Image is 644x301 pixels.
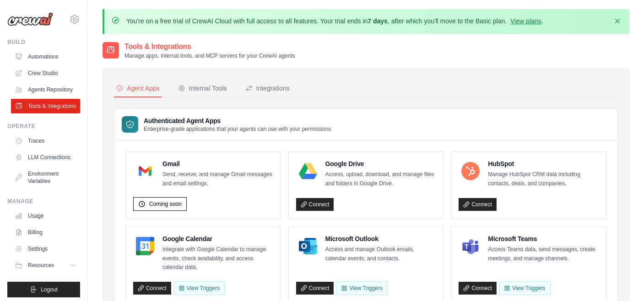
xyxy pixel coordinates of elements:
p: Manage HubSpot CRM data including contacts, deals, and companies. [488,170,599,188]
: View Triggers [499,281,550,295]
a: Connect [459,282,497,295]
img: Gmail Logo [136,162,154,180]
img: HubSpot Logo [461,162,480,180]
p: Manage apps, internal tools, and MCP servers for your CrewAI agents [124,52,295,59]
div: Build [7,38,80,46]
div: Manage [7,198,80,205]
a: Environment Variables [11,167,80,188]
a: LLM Connections [11,150,80,165]
button: Internal Tools [176,80,229,97]
h4: Gmail [162,159,273,168]
a: View plans [510,17,541,25]
: View Triggers [336,281,387,295]
img: Logo [7,12,53,26]
span: Logout [41,286,58,293]
p: Integrate with Google Calendar to manage events, check availability, and access calendar data. [162,245,273,272]
img: Microsoft Outlook Logo [299,237,317,255]
span: Coming soon [149,200,182,208]
a: Settings [11,242,80,256]
p: Enterprise-grade applications that your agents can use with your permissions [144,125,331,133]
button: View Triggers [173,281,225,295]
button: Logout [7,282,80,297]
p: Send, receive, and manage Gmail messages and email settings. [162,170,273,188]
p: Access, upload, download, and manage files and folders in Google Drive. [325,170,436,188]
p: Access Teams data, send messages, create meetings, and manage channels. [488,245,599,263]
span: Resources [28,262,54,269]
a: Connect [296,282,334,295]
p: You're on a free trial of CrewAI Cloud with full access to all features. Your trial ends in , aft... [126,16,543,26]
div: Internal Tools [178,84,227,93]
img: Google Calendar Logo [136,237,154,255]
h4: Google Drive [325,159,436,168]
button: Resources [11,258,80,273]
a: Traces [11,134,80,148]
img: Google Drive Logo [299,162,317,180]
p: Access and manage Outlook emails, calendar events, and contacts. [325,245,436,263]
h4: HubSpot [488,159,599,168]
button: Integrations [244,80,292,97]
div: Integrations [245,84,290,93]
h2: Tools & Integrations [124,41,295,52]
h4: Microsoft Teams [488,234,599,243]
h4: Google Calendar [162,234,273,243]
a: Crew Studio [11,66,80,81]
img: Microsoft Teams Logo [461,237,480,255]
button: Agent Apps [114,80,162,97]
a: Billing [11,225,80,240]
a: Usage [11,209,80,223]
strong: 7 days [368,17,388,25]
div: Agent Apps [116,84,160,93]
h4: Microsoft Outlook [325,234,436,243]
a: Tools & Integrations [11,99,80,113]
div: Operate [7,123,80,130]
h3: Authenticated Agent Apps [144,116,331,125]
a: Connect [133,282,171,295]
a: Agents Repository [11,82,80,97]
a: Automations [11,49,80,64]
a: Connect [459,198,497,211]
a: Connect [296,198,334,211]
